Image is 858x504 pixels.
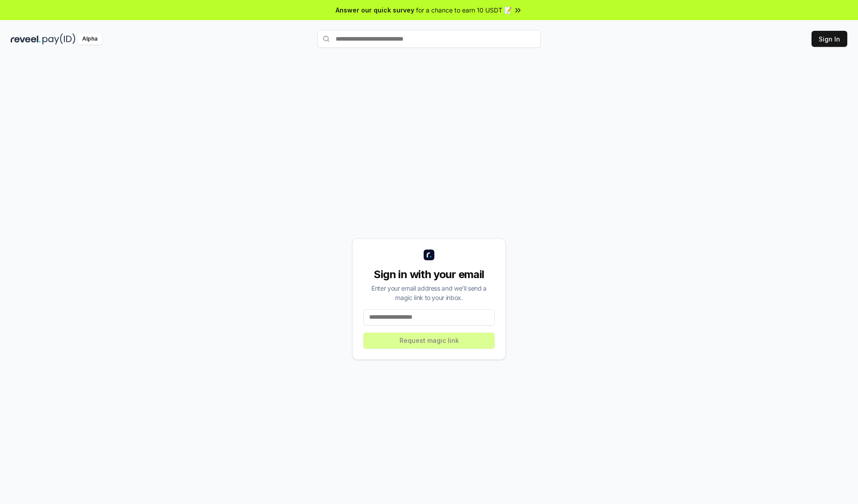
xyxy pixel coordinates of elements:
img: pay_id [42,33,76,45]
span: Answer our quick survey [336,5,414,15]
span: for a chance to earn 10 USDT 📝 [416,5,512,15]
img: logo_small [424,250,434,260]
img: reveel_dark [11,33,41,45]
div: Sign in with your email [363,267,495,282]
div: Enter your email address and we’ll send a magic link to your inbox. [363,283,495,302]
div: Alpha [77,33,102,45]
button: Sign In [812,31,847,47]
